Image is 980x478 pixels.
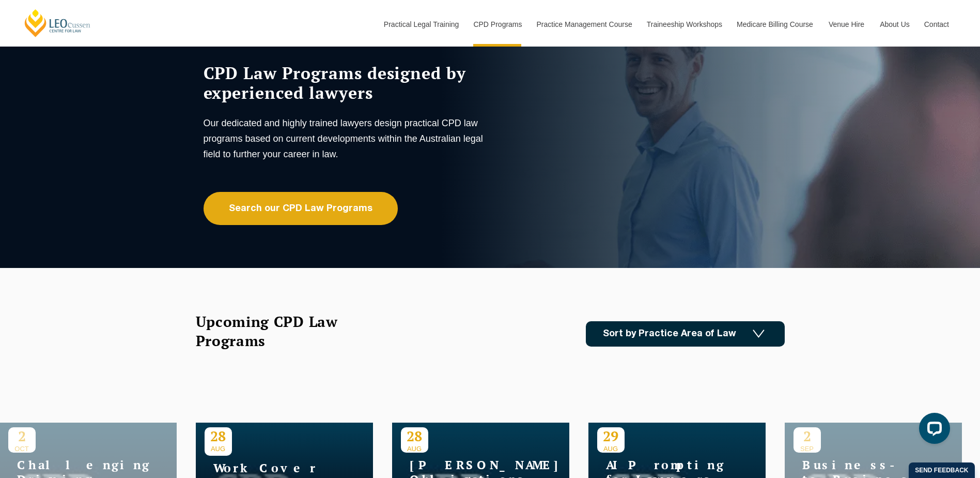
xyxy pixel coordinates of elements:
iframe: LiveChat chat widget [911,409,954,452]
a: About Us [872,2,916,47]
a: Medicare Billing Course [729,2,821,47]
span: AUG [401,445,428,453]
img: Icon [753,330,765,338]
a: Venue Hire [821,2,872,47]
a: Traineeship Workshops [639,2,729,47]
p: 28 [205,427,232,445]
a: Search our CPD Law Programs [204,192,398,225]
span: AUG [205,445,232,453]
span: AUG [597,445,625,453]
a: Practice Management Course [529,2,639,47]
p: 28 [401,427,428,445]
a: Sort by Practice Area of Law [586,321,785,347]
h2: Upcoming CPD Law Programs [196,312,364,350]
a: Contact [916,2,957,47]
h1: CPD Law Programs designed by experienced lawyers [204,63,488,102]
a: CPD Programs [465,2,528,47]
p: 29 [597,427,625,445]
a: [PERSON_NAME] Centre for Law [23,8,92,38]
p: Our dedicated and highly trained lawyers design practical CPD law programs based on current devel... [204,115,488,162]
a: Practical Legal Training [376,2,466,47]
